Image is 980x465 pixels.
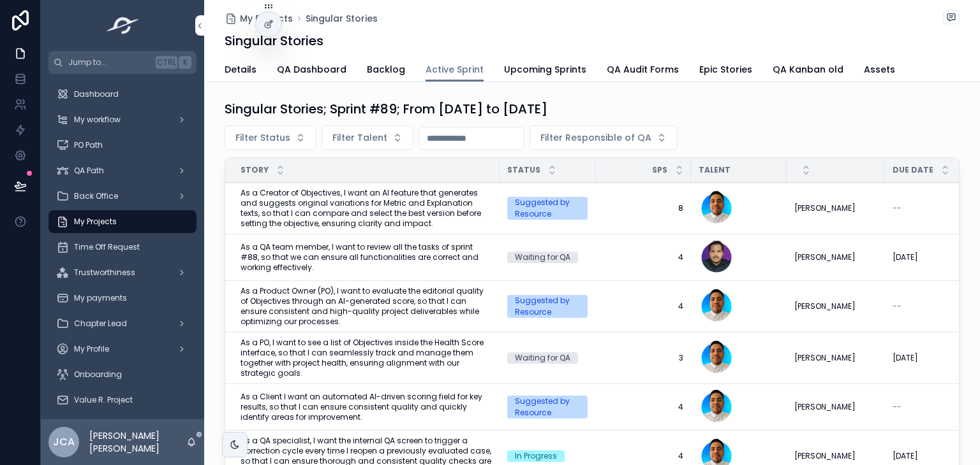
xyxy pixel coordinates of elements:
[794,203,877,213] a: [PERSON_NAME]
[893,252,973,262] a: [DATE]
[235,131,290,144] span: Filter Status
[893,451,973,461] a: [DATE]
[277,63,346,76] span: QA Dashboard
[306,12,378,25] a: Singular Stories
[48,338,197,361] a: My Profile
[515,252,570,263] div: Waiting for QA
[48,134,197,157] a: PO Path
[426,58,484,82] a: Active Sprint
[48,159,197,182] a: QA Path
[180,57,190,68] span: K
[241,392,492,422] a: As a Client I want an automated AI-driven scoring field for key results, so that I can ensure con...
[794,252,877,262] a: [PERSON_NAME]
[603,402,683,412] a: 4
[652,165,667,175] span: SPs
[794,301,877,311] a: [PERSON_NAME]
[893,353,918,363] span: [DATE]
[504,58,586,83] a: Upcoming Sprints
[48,312,197,335] a: Chapter Lead
[74,344,109,354] span: My Profile
[893,165,933,175] span: Due Date
[603,451,683,461] span: 4
[864,58,895,83] a: Assets
[773,58,843,83] a: QA Kanban old
[74,89,119,99] span: Dashboard
[241,242,492,273] span: As a QA team member, I want to review all the tasks of sprint #88, so that we can ensure all func...
[74,369,122,380] span: Onboarding
[794,353,856,363] span: [PERSON_NAME]
[89,429,186,455] p: [PERSON_NAME] [PERSON_NAME]
[225,58,256,83] a: Details
[48,210,197,233] a: My Projects
[603,252,683,262] a: 4
[794,402,856,412] span: [PERSON_NAME]
[74,268,135,278] span: Trustworthiness
[515,396,580,418] div: Suggested by Resource
[507,352,588,364] a: Waiting for QA
[603,353,683,363] a: 3
[74,318,127,329] span: Chapter Lead
[225,63,256,76] span: Details
[540,131,651,144] span: Filter Responsible of QA
[103,15,143,36] img: App logo
[74,293,127,303] span: My payments
[48,363,197,386] a: Onboarding
[156,56,177,69] span: Ctrl
[241,286,492,327] a: As a Product Owner (PO), I want to evaluate the editorial quality of Objectives through an AI-gen...
[241,188,492,229] a: As a Creator of Objectives, I want an AI feature that generates and suggests original variations ...
[893,203,902,213] span: --
[515,295,580,318] div: Suggested by Resource
[332,131,387,144] span: Filter Talent
[240,12,293,25] span: My Projects
[507,396,588,418] a: Suggested by Resource
[48,287,197,310] a: My payments
[225,32,323,50] h1: Singular Stories
[48,389,197,411] a: Value R. Project
[241,338,492,378] a: As a PO, I want to see a list of Objectives inside the Health Score interface, so that I can seam...
[48,261,197,284] a: Trustworthiness
[507,197,588,220] a: Suggested by Resource
[74,395,133,405] span: Value R. Project
[504,63,586,76] span: Upcoming Sprints
[794,301,856,311] span: [PERSON_NAME]
[893,301,902,311] span: --
[48,108,197,131] a: My workflow
[48,185,197,208] a: Back Office
[530,125,678,150] button: Select Button
[74,140,103,150] span: PO Path
[53,434,75,450] span: JCA
[607,58,679,83] a: QA Audit Forms
[48,236,197,259] a: Time Off Request
[241,165,269,175] span: Story
[893,402,973,412] a: --
[48,83,197,106] a: Dashboard
[794,402,877,412] a: [PERSON_NAME]
[41,74,204,419] div: scrollable content
[893,203,973,213] a: --
[507,165,540,175] span: Status
[794,451,877,461] a: [PERSON_NAME]
[367,63,405,76] span: Backlog
[893,252,918,262] span: [DATE]
[893,353,973,363] a: [DATE]
[367,58,405,83] a: Backlog
[74,191,118,201] span: Back Office
[507,295,588,318] a: Suggested by Resource
[74,242,140,252] span: Time Off Request
[893,451,918,461] span: [DATE]
[225,100,547,118] h1: Singular Stories; Sprint #89; From [DATE] to [DATE]
[603,301,683,311] a: 4
[699,58,752,83] a: Epic Stories
[603,203,683,213] span: 8
[794,203,856,213] span: [PERSON_NAME]
[322,125,413,150] button: Select Button
[68,57,151,68] span: Jump to...
[773,63,843,76] span: QA Kanban old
